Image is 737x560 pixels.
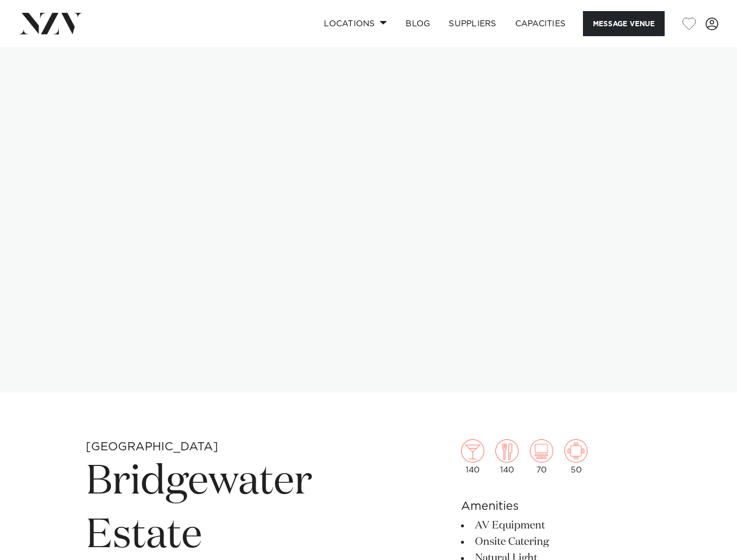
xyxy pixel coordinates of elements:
li: Onsite Catering [461,534,651,550]
button: Message Venue [583,11,665,36]
img: theatre.png [530,439,553,463]
a: Locations [315,11,396,36]
a: BLOG [396,11,439,36]
small: [GEOGRAPHIC_DATA] [86,441,218,453]
img: nzv-logo.png [19,13,82,34]
div: 140 [495,439,519,474]
img: cocktail.png [461,439,484,463]
h6: Amenities [461,498,651,515]
div: 70 [530,439,553,474]
div: 50 [564,439,588,474]
div: 140 [461,439,484,474]
a: Capacities [506,11,575,36]
li: AV Equipment [461,517,651,534]
a: SUPPLIERS [439,11,505,36]
img: meeting.png [564,439,588,463]
img: dining.png [495,439,519,463]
